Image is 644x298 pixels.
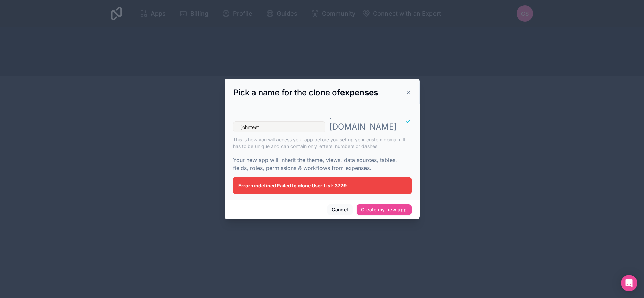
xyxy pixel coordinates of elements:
[340,88,378,97] strong: expenses
[238,183,347,188] span: Error: undefined Failed to clone User List: 3729
[621,275,637,291] div: Open Intercom Messenger
[357,204,412,215] button: Create my new app
[233,136,412,150] p: This is how you will access your app before you set up your custom domain. It has to be unique an...
[233,121,325,132] input: app
[329,111,397,132] p: . [DOMAIN_NAME]
[327,204,352,215] button: Cancel
[233,88,378,97] span: Pick a name for the clone of
[233,156,412,172] p: Your new app will inherit the theme, views, data sources, tables, fields, roles, permissions & wo...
